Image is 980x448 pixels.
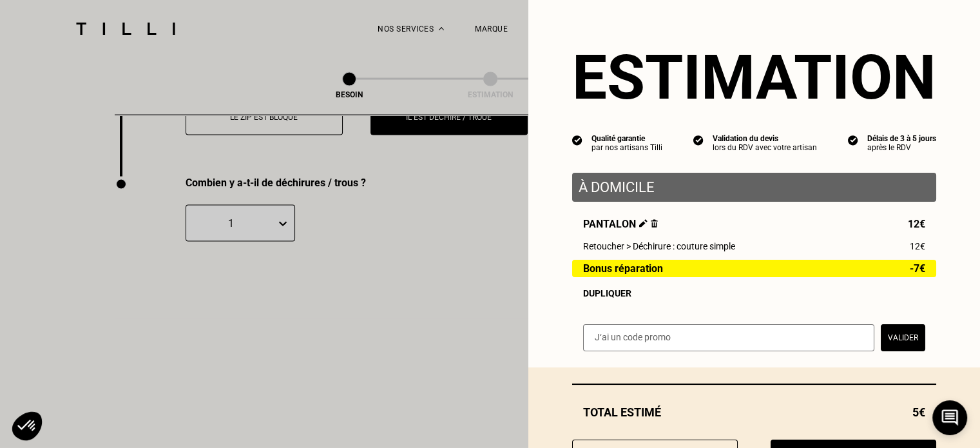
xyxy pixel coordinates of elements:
div: après le RDV [867,143,936,152]
section: Estimation [572,41,936,113]
button: Valider [881,324,925,351]
span: 5€ [912,405,925,419]
img: icon list info [693,134,704,146]
div: lors du RDV avec votre artisan [713,143,817,152]
img: Éditer [639,219,648,228]
img: Supprimer [651,219,658,228]
img: icon list info [572,134,582,146]
div: Dupliquer [583,288,925,298]
span: 12€ [910,241,925,251]
span: Pantalon [583,218,658,230]
div: Validation du devis [713,134,817,143]
img: icon list info [848,134,858,146]
div: Qualité garantie [591,134,662,143]
span: 12€ [908,218,925,230]
div: par nos artisans Tilli [591,143,662,152]
p: À domicile [579,179,930,195]
div: Total estimé [572,405,936,419]
input: J‘ai un code promo [583,324,874,351]
span: Retoucher > Déchirure : couture simple [583,241,735,251]
span: Bonus réparation [583,263,663,274]
div: Délais de 3 à 5 jours [867,134,936,143]
span: -7€ [910,263,925,274]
